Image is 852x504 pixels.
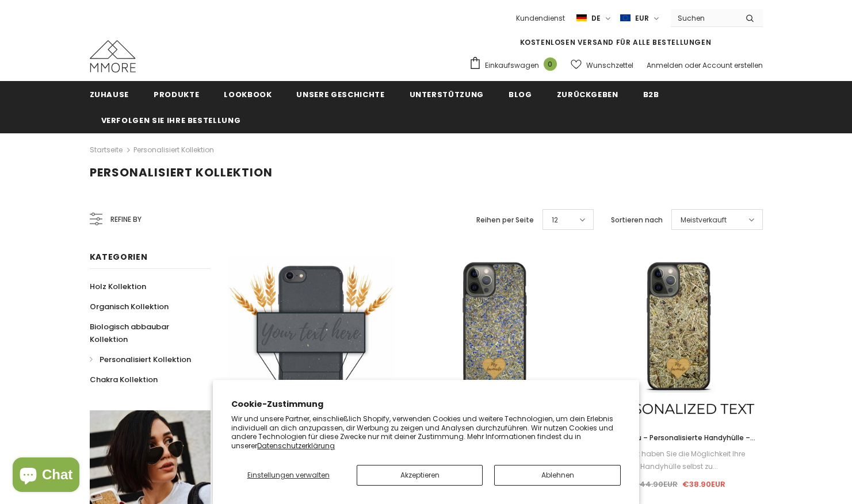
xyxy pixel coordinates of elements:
[231,465,345,486] button: Einstellungen verwalten
[90,89,129,100] span: Zuhause
[635,13,649,24] span: EUR
[685,60,701,70] span: oder
[154,81,199,107] a: Produkte
[596,448,763,473] div: ❤️ Jetzt haben Sie die Möglichkeit Ihre Handyhülle selbst zu...
[224,81,272,107] a: Lookbook
[357,465,483,486] button: Akzeptieren
[90,281,146,292] span: Holz Kollektion
[682,479,725,490] span: €38.90EUR
[9,457,83,495] inbox-online-store-chat: Onlineshop-Chat von Shopify
[90,349,191,370] a: Personalisiert Kollektion
[90,297,169,317] a: Organisch Kollektion
[552,214,558,226] span: 12
[296,89,384,100] span: Unsere Geschichte
[90,301,169,312] span: Organisch Kollektion
[410,81,484,107] a: Unterstützung
[90,251,148,263] span: Kategorien
[296,81,384,107] a: Unsere Geschichte
[90,81,129,107] a: Zuhause
[476,214,534,226] label: Reihen per Seite
[633,479,678,490] span: €44.90EUR
[557,89,618,100] span: Zurückgeben
[608,433,755,455] span: Alpenheu – Personalisierte Handyhülle – Personalisiertes Geschenk
[101,115,241,126] span: Verfolgen Sie Ihre Bestellung
[643,89,659,100] span: B2B
[100,354,191,365] span: Personalisiert Kollektion
[544,57,557,71] span: 0
[571,55,633,75] a: Wunschzettel
[90,317,198,349] a: Biologisch abbaubar Kollektion
[224,89,272,100] span: Lookbook
[520,37,712,47] span: KOSTENLOSEN VERSAND FÜR ALLE BESTELLUNGEN
[576,13,587,23] img: i-lang-2.png
[154,89,199,100] span: Produkte
[596,432,763,444] a: Alpenheu – Personalisierte Handyhülle – Personalisiertes Geschenk
[509,81,532,107] a: Blog
[557,81,618,107] a: Zurückgeben
[133,145,214,155] a: Personalisiert Kollektion
[101,107,241,133] a: Verfolgen Sie Ihre Bestellung
[110,213,142,226] span: Refine by
[516,13,565,23] span: Kundendienst
[671,10,737,26] input: Search Site
[494,465,620,486] button: Ablehnen
[90,40,136,72] img: MMORE Cases
[469,56,563,74] a: Einkaufswagen 0
[485,60,539,71] span: Einkaufswagen
[509,89,532,100] span: Blog
[247,470,330,480] span: Einstellungen verwalten
[90,143,123,157] a: Startseite
[681,214,727,226] span: Meistverkauft
[702,60,763,70] a: Account erstellen
[231,398,621,410] h2: Cookie-Zustimmung
[257,441,335,451] a: Datenschutzerklärung
[647,60,683,70] a: Anmelden
[90,321,169,345] span: Biologisch abbaubar Kollektion
[90,374,158,385] span: Chakra Kollektion
[591,13,601,24] span: de
[90,164,273,180] span: Personalisiert Kollektion
[90,276,146,297] a: Holz Kollektion
[643,81,659,107] a: B2B
[611,214,663,226] label: Sortieren nach
[90,370,158,390] a: Chakra Kollektion
[586,60,633,71] span: Wunschzettel
[410,89,484,100] span: Unterstützung
[231,414,621,450] p: Wir und unsere Partner, einschließlich Shopify, verwenden Cookies und weitere Technologien, um de...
